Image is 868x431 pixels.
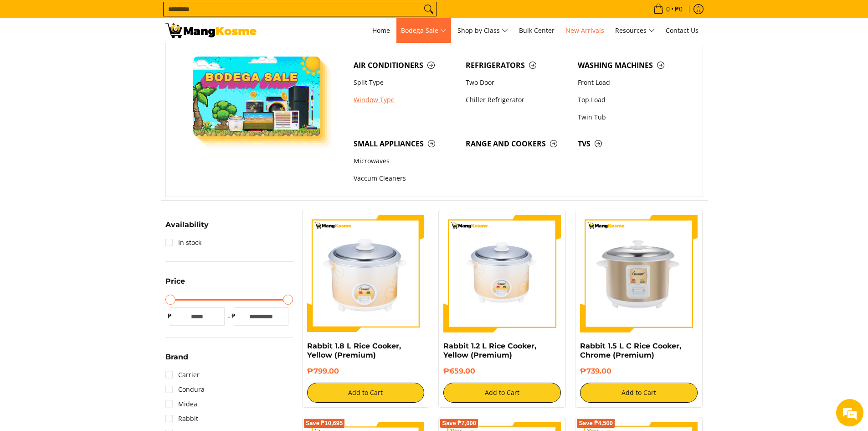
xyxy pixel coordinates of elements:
a: Rabbit 1.5 L C Rice Cooker, Chrome (Premium) [580,342,681,359]
a: Microwaves [349,153,461,170]
a: Air Conditioners [349,57,461,74]
img: https://mangkosme.com/products/rabbit-1-5-l-c-rice-cooker-chrome-class-a [580,215,698,332]
a: In stock [165,235,201,250]
div: Minimize live chat window [149,5,171,26]
span: Save ₱4,500 [579,421,613,426]
button: Add to Cart [580,383,698,403]
span: ₱ [165,312,175,321]
nav: Main Menu [266,18,703,43]
a: Condura [165,382,205,397]
div: Leave a message [47,51,153,63]
span: We are offline. Please leave us a message. [19,115,159,207]
a: Washing Machines [573,57,685,74]
span: Resources [615,25,655,36]
span: ₱0 [673,6,684,12]
h6: ₱739.00 [580,367,698,376]
span: Price [165,278,185,285]
a: Bodega Sale [396,18,451,43]
h6: ₱659.00 [443,367,561,376]
span: • [651,4,685,14]
button: Search [421,2,436,16]
a: Rabbit 1.8 L Rice Cooker, Yellow (Premium) [307,342,401,359]
span: Availability [165,221,209,228]
summary: Open [165,353,188,368]
img: New Arrivals: Fresh Release from The Premium Brands l Mang Kosme [165,23,257,38]
img: rabbit-1.2-liter-rice-cooker-yellow-full-view-mang-kosme [443,215,561,332]
span: Save ₱10,695 [306,421,343,426]
button: Add to Cart [443,383,561,403]
a: New Arrivals [561,18,609,43]
span: Bulk Center [519,26,555,35]
a: Front Load [573,74,685,91]
a: Small Appliances [349,135,461,152]
button: Add to Cart [307,383,425,403]
a: Rabbit [165,411,198,426]
a: Home [368,18,395,43]
a: Vaccum Cleaners [349,170,461,187]
span: Contact Us [666,26,699,35]
img: https://mangkosme.com/products/rabbit-1-8-l-rice-cooker-yellow-class-a [307,215,425,332]
span: Refrigerators [466,60,569,71]
a: Carrier [165,368,200,382]
a: Resources [611,18,659,43]
span: Shop by Class [457,25,508,36]
span: TVs [578,138,681,150]
span: 0 [665,6,671,12]
span: New Arrivals [565,26,604,35]
a: Midea [165,397,197,411]
span: Range and Cookers [466,138,569,150]
textarea: Type your message and click 'Submit' [5,249,174,281]
img: Bodega Sale [193,57,321,136]
a: Bulk Center [514,18,559,43]
span: Save ₱7,000 [442,421,476,426]
a: Rabbit 1.2 L Rice Cooker, Yellow (Premium) [443,342,536,359]
span: Washing Machines [578,60,681,71]
a: Range and Cookers [461,135,573,152]
span: Home [372,26,390,35]
summary: Open [165,221,209,235]
span: Bodega Sale [401,25,447,36]
a: Shop by Class [453,18,513,43]
a: Contact Us [661,18,703,43]
a: Chiller Refrigerator [461,91,573,109]
span: Brand [165,353,188,361]
a: Split Type [349,74,461,91]
a: Twin Tub [573,109,685,126]
span: Air Conditioners [354,60,457,71]
h6: ₱799.00 [307,367,425,376]
a: Window Type [349,91,461,109]
a: Refrigerators [461,57,573,74]
a: TVs [573,135,685,152]
span: Small Appliances [354,138,457,150]
em: Submit [134,281,165,293]
a: Two Door [461,74,573,91]
summary: Open [165,278,185,292]
a: Top Load [573,91,685,109]
span: ₱ [229,312,238,321]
